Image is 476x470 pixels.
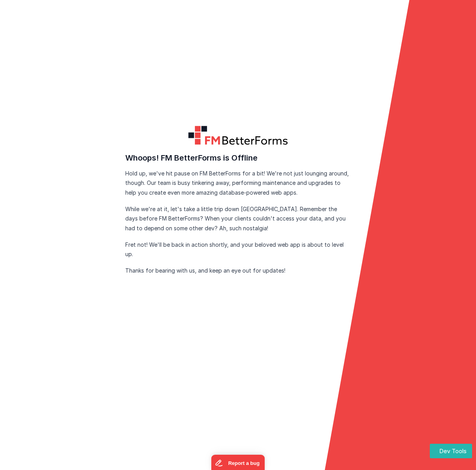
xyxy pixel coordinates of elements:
[430,444,472,458] button: Dev Tools
[125,240,351,259] p: Fret not! We'll be back in action shortly, and your beloved web app is about to level up.
[125,169,351,198] p: Hold up, we've hit pause on FM BetterForms for a bit! We're not just lounging around, though. Our...
[125,152,351,164] h3: Whoops! FM BetterForms is Offline
[125,204,351,233] p: While we're at it, let's take a little trip down [GEOGRAPHIC_DATA]. Remember the days before FM B...
[125,266,351,276] p: Thanks for bearing with us, and keep an eye out for updates!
